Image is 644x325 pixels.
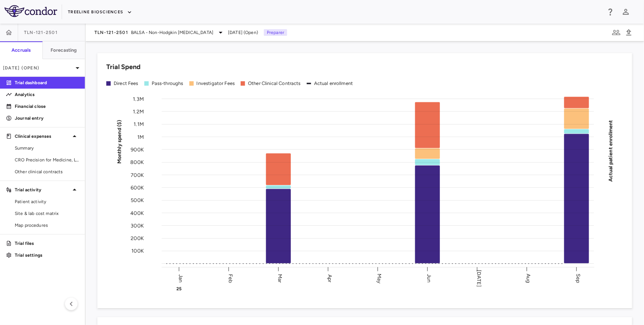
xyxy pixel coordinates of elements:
[176,286,182,291] text: 25
[131,197,144,203] tspan: 500K
[68,6,132,18] button: Treeline Biosciences
[227,274,234,283] text: Feb
[24,30,58,35] span: TLN-121-2501
[131,172,144,178] tspan: 700K
[131,248,144,254] tspan: 100K
[131,147,144,153] tspan: 900K
[114,80,138,87] div: Direct Fees
[3,65,73,71] p: [DATE] (Open)
[15,252,79,259] p: Trial settings
[131,222,144,229] tspan: 300K
[15,157,79,163] span: CRO Precision for Medicine, LLC
[15,222,79,229] span: Map procedures
[197,80,235,87] div: Investigator Fees
[15,91,79,98] p: Analytics
[131,235,144,242] tspan: 200K
[15,198,79,205] span: Patient activity
[376,273,383,283] text: May
[133,96,144,102] tspan: 1.3M
[133,109,144,115] tspan: 1.2M
[264,29,287,36] p: Preparer
[327,274,333,282] text: Apr
[15,145,79,151] span: Summary
[131,184,144,191] tspan: 600K
[277,274,283,283] text: Mar
[178,274,184,282] text: Jan
[130,210,144,216] tspan: 400K
[131,29,213,36] span: BALSA - Non-Hodgkin [MEDICAL_DATA]
[15,103,79,110] p: Financial close
[4,5,57,17] img: logo-full-BYUhSk78.svg
[15,210,79,217] span: Site & lab cost matrix
[314,80,353,87] div: Actual enrollment
[526,274,532,283] text: Aug
[15,168,79,175] span: Other clinical contracts
[15,133,70,140] p: Clinical expenses
[426,274,432,283] text: Jun
[15,115,79,122] p: Journal entry
[228,29,258,36] span: [DATE] (Open)
[106,62,141,72] h6: Trial Spend
[94,30,128,35] span: TLN-121-2501
[15,79,79,86] p: Trial dashboard
[134,121,144,127] tspan: 1.1M
[476,270,482,287] text: [DATE]
[15,240,79,247] p: Trial files
[152,80,183,87] div: Pass-throughs
[11,47,31,54] h6: Accruals
[130,159,144,165] tspan: 800K
[137,134,144,140] tspan: 1M
[116,120,123,164] tspan: Monthly spend ($)
[248,80,301,87] div: Other Clinical Contracts
[575,274,581,283] text: Sep
[51,47,77,54] h6: Forecasting
[15,187,70,193] p: Trial activity
[608,120,614,182] tspan: Actual patient enrollment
